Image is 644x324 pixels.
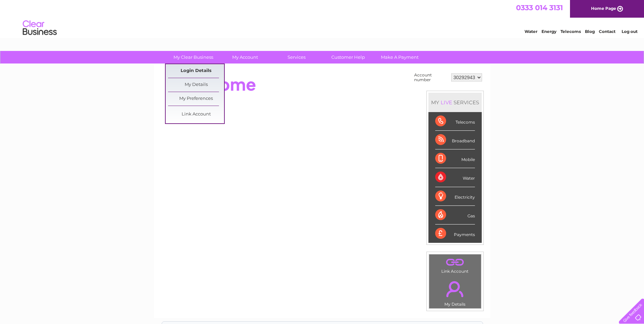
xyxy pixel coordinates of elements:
[435,149,475,168] div: Mobile
[320,51,376,64] a: Customer Help
[217,51,273,64] a: My Account
[168,78,224,92] a: My Details
[541,29,556,34] a: Energy
[165,51,221,64] a: My Clear Business
[412,71,449,84] td: Account number
[435,112,475,131] div: Telecoms
[429,254,481,275] td: Link Account
[599,29,615,34] a: Contact
[560,29,581,34] a: Telecoms
[435,206,475,224] div: Gas
[622,29,638,34] a: Log out
[22,18,57,38] img: logo.png
[372,51,428,64] a: Make A Payment
[428,93,482,112] div: MY SERVICES
[429,275,481,309] td: My Details
[269,51,325,64] a: Services
[168,64,224,78] a: Login Details
[162,4,483,33] div: Clear Business is a trading name of Verastar Limited (registered in [GEOGRAPHIC_DATA] No. 3667643...
[435,131,475,149] div: Broadband
[431,277,479,301] a: .
[168,108,224,121] a: Link Account
[439,99,454,106] div: LIVE
[435,168,475,187] div: Water
[435,187,475,206] div: Electricity
[525,29,537,34] a: Water
[516,3,563,12] a: 0333 014 3131
[585,29,595,34] a: Blog
[435,224,475,243] div: Payments
[431,256,479,268] a: .
[168,92,224,106] a: My Preferences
